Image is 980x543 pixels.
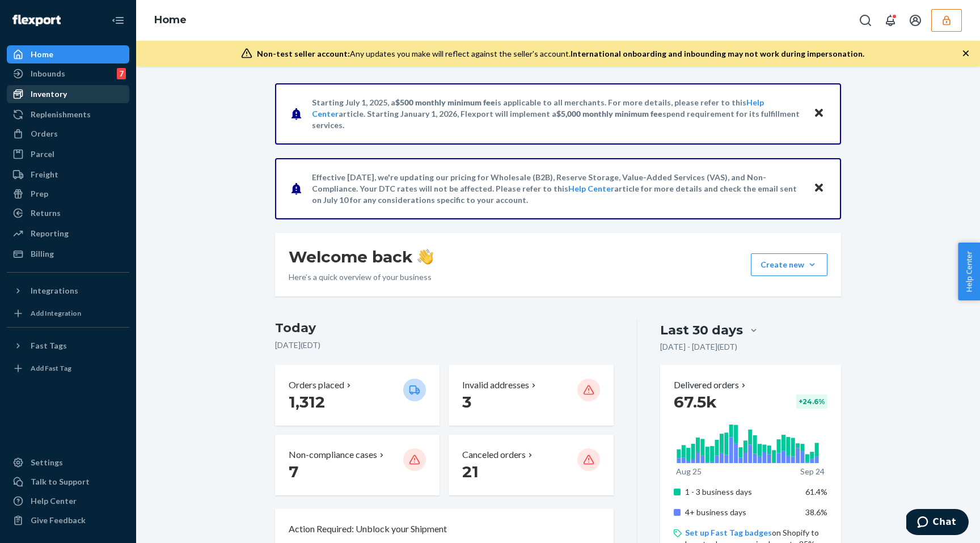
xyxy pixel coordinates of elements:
[556,109,662,118] span: $5,000 monthly minimum fee
[7,337,129,355] button: Fast Tags
[31,285,78,296] div: Integrations
[7,224,129,243] a: Reporting
[31,476,90,487] div: Talk to Support
[462,462,479,481] span: 21
[289,462,298,481] span: 7
[107,9,129,32] button: Close Navigation
[462,392,471,412] span: 3
[7,204,129,222] a: Returns
[7,105,129,124] a: Replenishments
[275,340,614,351] p: [DATE] ( EDT )
[117,68,126,79] div: 7
[31,49,53,60] div: Home
[805,487,827,497] span: 61.4%
[571,49,864,58] span: International onboarding and inbounding may not work during impersonation.
[676,466,702,477] p: Aug 25
[417,249,433,265] img: hand-wave emoji
[275,365,440,426] button: Orders placed 1,312
[660,321,743,339] div: Last 30 days
[674,392,717,412] span: 67.5k
[7,473,129,491] button: Talk to Support
[7,245,129,263] a: Billing
[31,308,81,318] div: Add Integration
[31,363,71,373] div: Add Fast Tag
[275,319,614,337] h3: Today
[7,453,129,472] a: Settings
[31,228,69,239] div: Reporting
[7,45,129,63] a: Home
[257,49,350,58] span: Non-test seller account:
[796,394,827,409] div: + 24.6 %
[31,88,67,100] div: Inventory
[7,304,129,323] a: Add Integration
[7,359,129,377] a: Add Fast Tag
[12,15,61,26] img: Flexport logo
[7,85,129,103] a: Inventory
[660,341,737,353] p: [DATE] - [DATE] ( EDT )
[568,184,614,193] a: Help Center
[31,128,58,139] div: Orders
[312,172,802,206] p: Effective [DATE], we're updating our pricing for Wholesale (B2B), Reserve Storage, Value-Added Se...
[289,448,377,461] p: Non-compliance cases
[257,48,864,60] div: Any updates you make will reflect against the seller's account.
[31,188,48,200] div: Prep
[805,507,827,517] span: 38.6%
[674,379,748,392] button: Delivered orders
[812,105,826,122] button: Close
[958,243,980,300] button: Help Center
[395,97,495,107] span: $500 monthly minimum fee
[289,523,447,536] p: Action Required: Unblock your Shipment
[289,271,433,283] p: Here’s a quick overview of your business
[31,340,67,351] div: Fast Tags
[904,9,927,32] button: Open account menu
[289,247,433,267] h1: Welcome back
[145,4,196,37] ol: breadcrumbs
[31,109,91,120] div: Replenishments
[7,492,129,510] a: Help Center
[7,511,129,529] button: Give Feedback
[879,9,902,32] button: Open notifications
[800,466,825,477] p: Sep 24
[154,14,187,26] a: Home
[31,495,77,507] div: Help Center
[462,379,529,392] p: Invalid addresses
[312,97,802,131] p: Starting July 1, 2025, a is applicable to all merchants. For more details, please refer to this a...
[31,248,54,260] div: Billing
[685,486,797,498] p: 1 - 3 business days
[31,207,61,219] div: Returns
[275,435,440,495] button: Non-compliance cases 7
[289,379,344,392] p: Orders placed
[751,253,827,276] button: Create new
[812,180,826,197] button: Close
[7,65,129,83] a: Inbounds7
[685,507,797,518] p: 4+ business days
[31,457,63,468] div: Settings
[7,185,129,203] a: Prep
[31,68,65,79] div: Inbounds
[7,125,129,143] a: Orders
[462,448,526,461] p: Canceled orders
[906,509,969,537] iframe: Opens a widget where you can chat to one of our agents
[854,9,877,32] button: Open Search Box
[7,145,129,163] a: Parcel
[31,515,86,526] div: Give Feedback
[7,166,129,184] a: Freight
[31,169,58,180] div: Freight
[289,392,325,412] span: 1,312
[31,149,54,160] div: Parcel
[685,528,772,537] a: Set up Fast Tag badges
[449,435,613,495] button: Canceled orders 21
[449,365,613,426] button: Invalid addresses 3
[7,282,129,300] button: Integrations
